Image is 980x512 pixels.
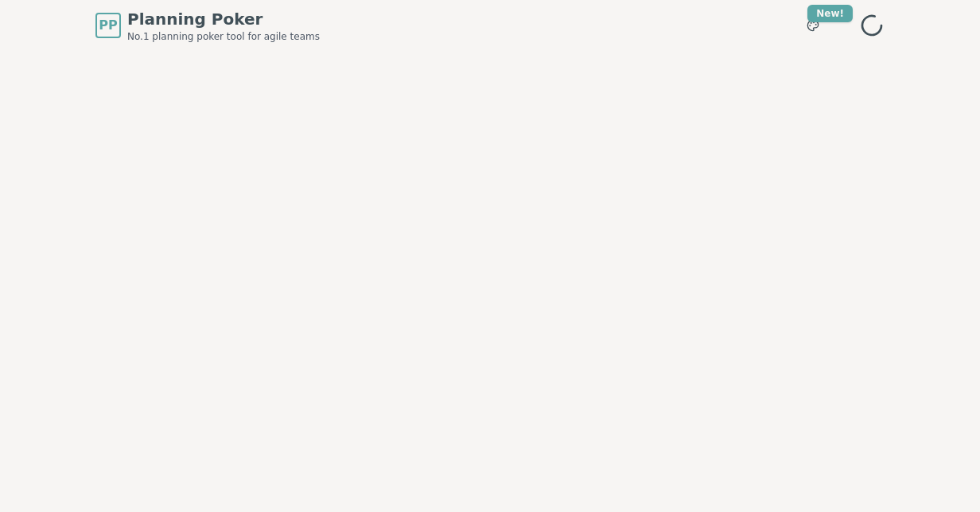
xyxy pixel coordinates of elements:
span: No.1 planning poker tool for agile teams [127,30,320,43]
span: Planning Poker [127,8,320,30]
div: New! [807,5,853,22]
button: New! [799,11,827,40]
span: PP [99,16,117,35]
a: PPPlanning PokerNo.1 planning poker tool for agile teams [95,8,320,43]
